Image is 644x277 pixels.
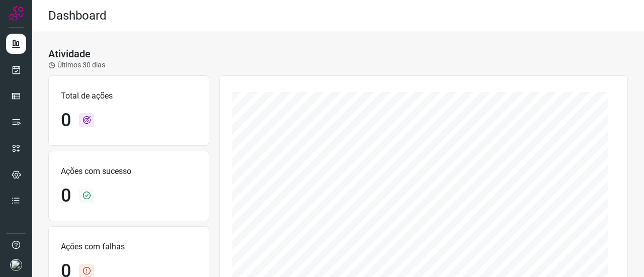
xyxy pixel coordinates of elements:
[61,110,71,131] h1: 0
[48,9,107,23] h2: Dashboard
[48,60,105,70] p: Últimos 30 dias
[61,241,197,253] p: Ações com falhas
[61,90,197,102] p: Total de ações
[61,185,71,207] h1: 0
[9,6,24,21] img: Logo
[48,48,91,60] h3: Atividade
[61,165,197,177] p: Ações com sucesso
